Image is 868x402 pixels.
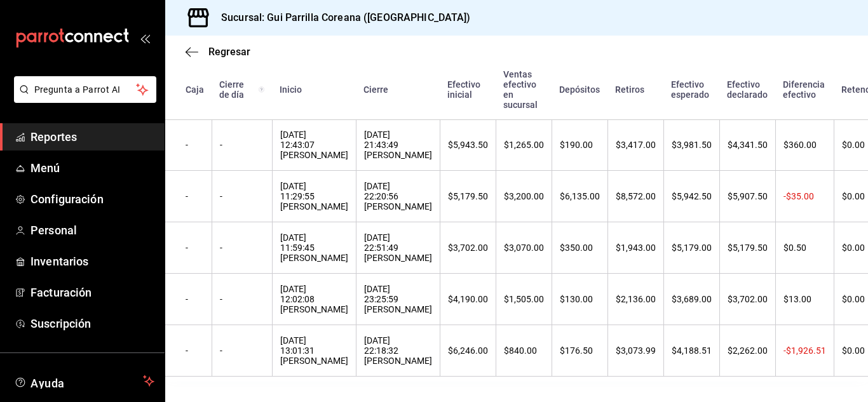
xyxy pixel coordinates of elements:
div: - [220,294,264,304]
span: Configuración [31,191,154,208]
div: - [186,140,204,150]
div: Cierre [363,84,432,95]
div: $3,200.00 [504,191,544,201]
div: [DATE] 11:59:45 [PERSON_NAME] [280,232,348,263]
div: -$1,926.51 [783,345,826,356]
div: $4,188.51 [672,345,712,356]
div: Efectivo declarado [727,79,768,100]
div: Diferencia efectivo [783,79,826,100]
div: - [186,294,204,304]
span: Reportes [31,128,154,145]
div: [DATE] 23:25:59 [PERSON_NAME] [364,284,432,314]
div: - [220,140,264,150]
div: $360.00 [783,140,826,150]
div: Efectivo inicial [447,79,488,100]
div: $3,070.00 [504,243,544,253]
div: $5,179.50 [728,243,768,253]
div: - [186,345,204,356]
svg: El número de cierre de día es consecutivo y consolida todos los cortes de caja previos en un únic... [259,84,264,95]
a: Pregunta a Parrot AI [9,92,156,105]
div: - [220,345,264,356]
div: Retiros [615,84,656,95]
div: - [186,191,204,201]
div: [DATE] 22:51:49 [PERSON_NAME] [364,232,432,263]
div: [DATE] 12:02:08 [PERSON_NAME] [280,284,348,314]
div: $1,943.00 [616,243,656,253]
span: Inventarios [31,253,154,270]
div: $5,943.50 [448,140,488,150]
div: [DATE] 21:43:49 [PERSON_NAME] [364,130,432,160]
div: $5,179.00 [672,243,712,253]
div: $3,702.00 [728,294,768,304]
button: open_drawer_menu [140,33,150,43]
span: Ayuda [31,373,138,389]
div: $5,179.50 [448,191,488,201]
div: Caja [186,84,204,95]
div: $1,265.00 [504,140,544,150]
div: $840.00 [504,345,544,356]
div: $4,190.00 [448,294,488,304]
span: Menú [31,159,154,177]
div: $350.00 [560,243,600,253]
span: Personal [31,222,154,239]
div: $1,505.00 [504,294,544,304]
div: [DATE] 22:18:32 [PERSON_NAME] [364,335,432,366]
div: $3,702.00 [448,243,488,253]
button: Regresar [186,46,250,58]
div: $176.50 [560,345,600,356]
div: $3,073.99 [616,345,656,356]
div: [DATE] 13:01:31 [PERSON_NAME] [280,335,348,366]
div: $2,262.00 [728,345,768,356]
div: Efectivo esperado [671,79,712,100]
div: Cierre de día [219,79,264,100]
div: - [220,191,264,201]
div: - [186,243,204,253]
div: Inicio [280,84,348,95]
span: Facturación [31,284,154,301]
div: $6,135.00 [560,191,600,201]
div: $5,942.50 [672,191,712,201]
button: Pregunta a Parrot AI [14,76,156,103]
div: Depósitos [559,84,600,95]
div: [DATE] 22:20:56 [PERSON_NAME] [364,181,432,211]
div: $5,907.50 [728,191,768,201]
span: Pregunta a Parrot AI [34,83,137,97]
h3: Sucursal: Gui Parrilla Coreana ([GEOGRAPHIC_DATA]) [211,10,471,25]
div: $8,572.00 [616,191,656,201]
div: Ventas efectivo en sucursal [503,69,544,110]
div: $3,689.00 [672,294,712,304]
div: $4,341.50 [728,140,768,150]
div: $3,417.00 [616,140,656,150]
span: Suscripción [31,315,154,332]
span: Regresar [208,46,250,58]
div: - [220,243,264,253]
div: $6,246.00 [448,345,488,356]
div: -$35.00 [783,191,826,201]
div: $190.00 [560,140,600,150]
div: [DATE] 12:43:07 [PERSON_NAME] [280,130,348,160]
div: $130.00 [560,294,600,304]
div: $0.50 [783,243,826,253]
div: $13.00 [783,294,826,304]
div: [DATE] 11:29:55 [PERSON_NAME] [280,181,348,211]
div: $3,981.50 [672,140,712,150]
div: $2,136.00 [616,294,656,304]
